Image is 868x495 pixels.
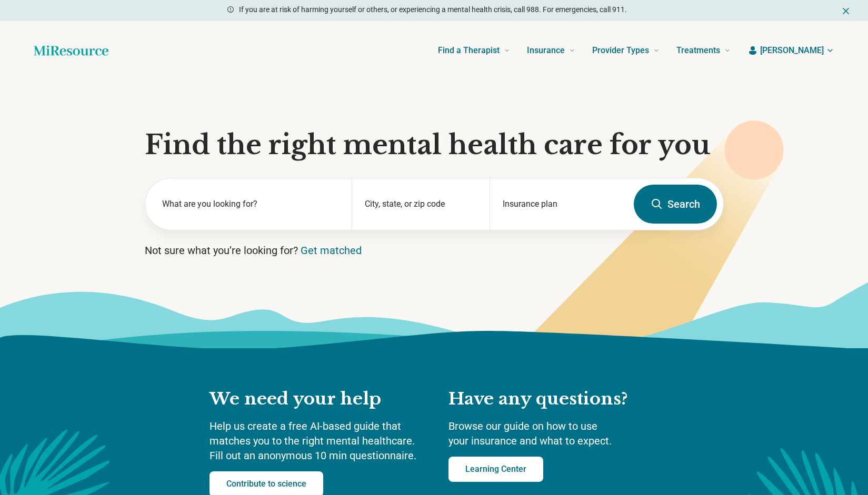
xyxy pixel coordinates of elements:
[34,40,108,61] a: Home page
[676,43,720,58] span: Treatments
[527,43,565,58] span: Insurance
[145,129,724,161] h1: Find the right mental health care for you
[301,244,362,257] a: Get matched
[209,419,427,463] p: Help us create a free AI-based guide that matches you to the right mental healthcare. Fill out an...
[592,29,660,72] a: Provider Types
[841,4,851,17] button: Dismiss
[448,457,543,482] a: Learning Center
[760,44,824,57] span: [PERSON_NAME]
[438,29,510,72] a: Find a Therapist
[239,4,627,15] p: If you are at risk of harming yourself or others, or experiencing a mental health crisis, call 98...
[438,43,500,58] span: Find a Therapist
[145,243,724,258] p: Not sure what you’re looking for?
[527,29,575,72] a: Insurance
[676,29,731,72] a: Treatments
[592,43,649,58] span: Provider Types
[448,388,659,410] h2: Have any questions?
[634,185,717,224] button: Search
[209,388,427,410] h2: We need your help
[448,419,659,448] p: Browse our guide on how to use your insurance and what to expect.
[162,198,340,210] label: What are you looking for?
[747,44,834,57] button: [PERSON_NAME]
